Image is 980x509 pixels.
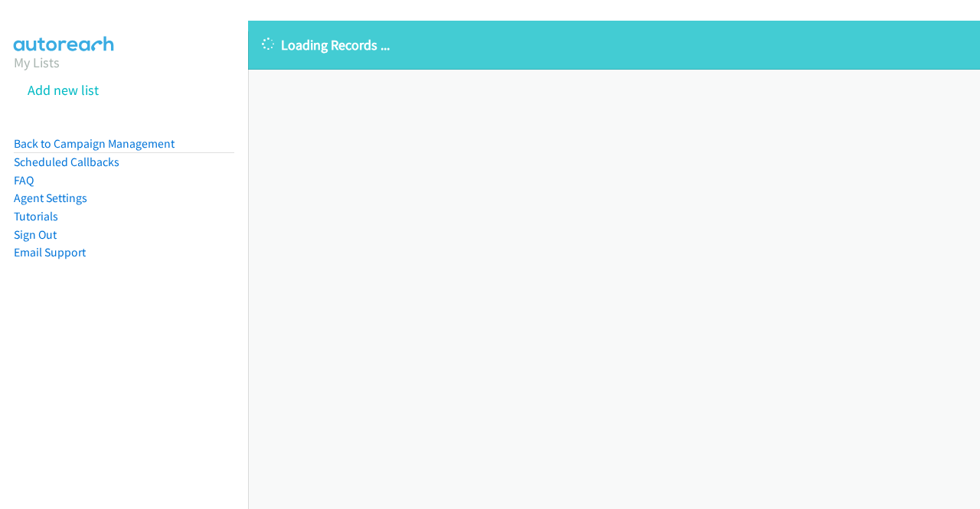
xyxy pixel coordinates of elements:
a: Email Support [14,245,86,259]
a: Add new list [28,81,99,99]
a: Tutorials [14,209,58,224]
a: Back to Campaign Management [14,136,175,151]
a: FAQ [14,173,34,188]
a: Sign Out [14,227,57,242]
a: Agent Settings [14,191,87,205]
a: My Lists [14,54,60,71]
a: Scheduled Callbacks [14,155,119,169]
p: Loading Records ... [262,34,966,55]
